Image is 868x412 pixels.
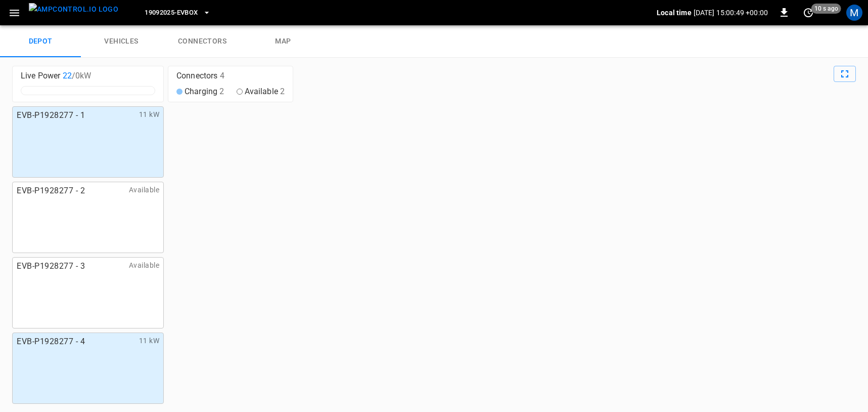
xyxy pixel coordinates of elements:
[12,106,164,178] a: EVB-P1928277 - 111 kW
[185,86,224,98] span: Charging
[219,87,224,96] span: 2
[72,71,92,80] span: / 0 kW
[162,25,243,58] a: connectors
[129,184,159,198] span: Available
[245,86,285,98] span: Available
[800,5,816,21] button: set refresh interval
[811,4,841,14] span: 10 s ago
[17,335,85,349] span: EVB-P1928277 - 4
[29,3,118,16] img: ampcontrol.io logo
[12,333,164,404] a: EVB-P1928277 - 411 kW
[280,87,285,96] span: 2
[139,109,159,122] span: 11 kW
[694,8,768,18] p: [DATE] 15:00:49 +00:00
[834,66,856,82] button: Full Screen
[21,70,155,82] div: Live Power
[243,25,324,58] a: map
[17,184,85,198] span: EVB-P1928277 - 2
[17,109,85,122] span: EVB-P1928277 - 1
[12,257,164,328] a: EVB-P1928277 - 3Available
[141,3,215,23] button: 19092025-EVBox
[12,182,164,253] a: EVB-P1928277 - 2Available
[176,70,285,82] div: Connectors
[657,8,692,18] p: Local time
[129,260,159,273] span: Available
[846,5,862,21] div: profile-icon
[139,335,159,349] span: 11 kW
[145,7,198,19] span: 19092025-EVBox
[81,25,162,58] a: vehicles
[220,71,224,80] span: 4
[17,260,85,273] span: EVB-P1928277 - 3
[63,71,72,80] span: 22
